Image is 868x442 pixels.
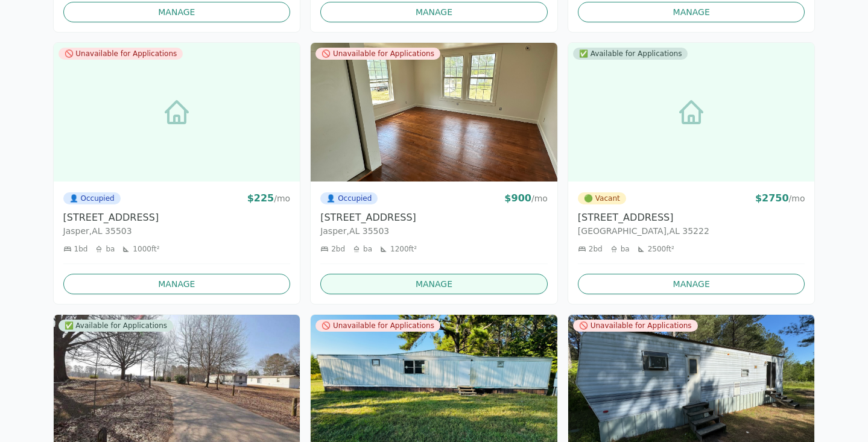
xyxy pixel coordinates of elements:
[573,48,688,60] span: ✅ Available for Applications
[504,192,531,204] span: $ 900
[63,210,291,225] h3: [STREET_ADDRESS]
[320,2,548,22] a: Manage
[311,43,557,182] img: 35 Castle Village Circle property
[63,274,291,294] a: Manage
[63,192,121,204] span: Occupied
[390,244,417,254] span: 1200 ft²
[320,192,378,204] span: Occupied
[106,244,115,254] span: ba
[59,48,183,60] span: 🚫 Unavailable for Applications
[578,274,805,294] a: Manage
[578,210,805,225] h3: [STREET_ADDRESS]
[63,225,291,237] p: Jasper , AL 35503
[326,194,335,203] span: occupied
[755,192,789,204] span: $ 2750
[531,194,548,203] span: / mo
[274,194,290,203] span: / mo
[578,225,805,237] p: [GEOGRAPHIC_DATA] , AL 35222
[589,244,603,254] span: 2 bd
[320,225,548,237] p: Jasper , AL 35503
[573,320,698,332] span: 🚫 Unavailable for Applications
[247,192,274,204] span: $ 225
[320,210,548,225] h3: [STREET_ADDRESS]
[648,244,674,254] span: 2500 ft²
[584,194,593,203] span: vacant
[74,244,88,254] span: 1 bd
[789,194,805,203] span: / mo
[59,320,174,332] span: ✅ Available for Applications
[331,244,345,254] span: 2 bd
[133,244,159,254] span: 1000 ft²
[320,274,548,294] a: Manage
[578,2,805,22] a: Manage
[578,192,626,204] span: Vacant
[69,194,78,203] span: occupied
[63,2,291,22] a: Manage
[315,48,440,60] span: 🚫 Unavailable for Applications
[315,320,440,332] span: 🚫 Unavailable for Applications
[621,244,630,254] span: ba
[363,244,372,254] span: ba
